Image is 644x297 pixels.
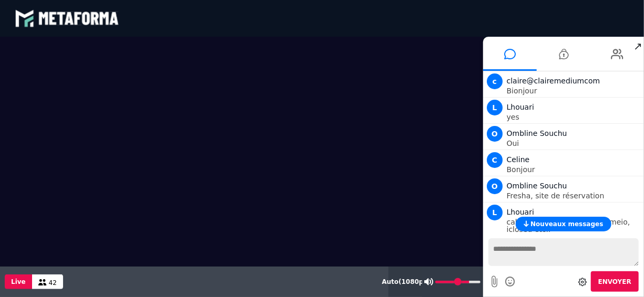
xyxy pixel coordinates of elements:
[507,166,641,173] p: Bonjour
[507,140,641,147] p: Oui
[487,178,503,194] span: O
[507,182,567,190] span: Ombline Souchu
[507,87,641,94] p: Bionjour
[632,37,644,56] span: ↗
[380,267,428,297] button: Auto(1080p)
[507,192,641,199] p: Fresha, site de réservation
[516,217,611,231] button: Nouveaux messages
[507,103,534,111] span: Lhouari
[591,271,639,292] button: Envoyer
[507,77,600,85] span: claire@clairemediumcom
[5,274,32,289] button: Live
[382,278,426,285] span: Auto ( 1080 p)
[487,126,503,142] span: O
[507,155,530,164] span: Celine
[49,279,57,287] span: 42
[487,100,503,115] span: L
[487,152,503,168] span: C
[507,208,534,216] span: Lhouari
[487,73,503,89] span: c
[598,278,631,285] span: Envoyer
[487,205,503,220] span: L
[507,113,641,121] p: yes
[507,129,567,137] span: Ombline Souchu
[530,220,603,228] span: Nouveaux messages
